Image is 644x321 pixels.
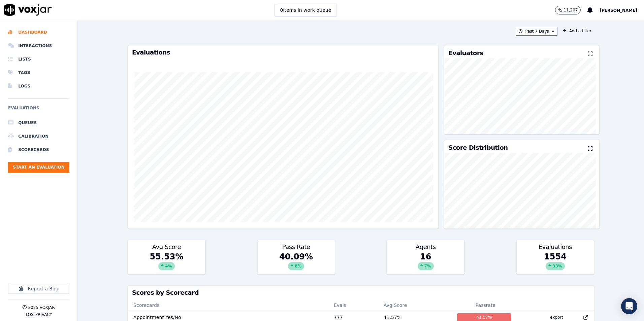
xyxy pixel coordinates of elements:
a: Interactions [8,39,69,52]
a: Calibration [8,130,69,143]
p: 11,207 [563,7,578,13]
th: Scorecards [128,300,328,311]
div: 8 % [288,262,304,270]
div: 55.53 % [128,251,205,274]
button: Start an Evaluation [8,162,69,173]
th: Avg Score [378,300,452,311]
h3: Evaluators [448,50,483,56]
button: 0items in work queue [275,4,337,16]
button: Add a filter [560,27,594,35]
button: Past 7 Days [516,27,557,36]
div: 33 % [546,262,565,270]
h3: Evaluations [521,244,590,250]
button: [PERSON_NAME] [600,6,644,14]
h3: Evaluations [132,49,434,56]
a: Queues [8,116,69,130]
a: Scorecards [8,143,69,156]
div: 7 % [418,262,434,270]
h3: Agents [391,244,460,250]
button: 11,207 [555,6,587,14]
th: Passrate [452,300,519,311]
a: Dashboard [8,26,69,39]
div: 1554 [517,251,594,274]
h3: Score Distribution [448,145,508,151]
button: Report a Bug [8,284,69,294]
a: Logs [8,79,69,93]
button: Privacy [35,312,52,317]
span: [PERSON_NAME] [600,8,637,13]
div: 40.09 % [258,251,335,274]
a: Tags [8,66,69,79]
button: TOS [25,312,33,317]
h3: Avg Score [132,244,201,250]
div: 4 % [158,262,174,270]
div: 16 [387,251,464,274]
button: 11,207 [555,6,581,14]
h6: Evaluations [8,104,69,116]
th: Evals [328,300,378,311]
h3: Scores by Scorecard [132,290,590,296]
div: Open Intercom Messenger [621,298,637,314]
p: 2025 Voxjar [28,305,55,310]
h3: Pass Rate [262,244,331,250]
img: voxjar logo [4,4,52,16]
a: Lists [8,52,69,66]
